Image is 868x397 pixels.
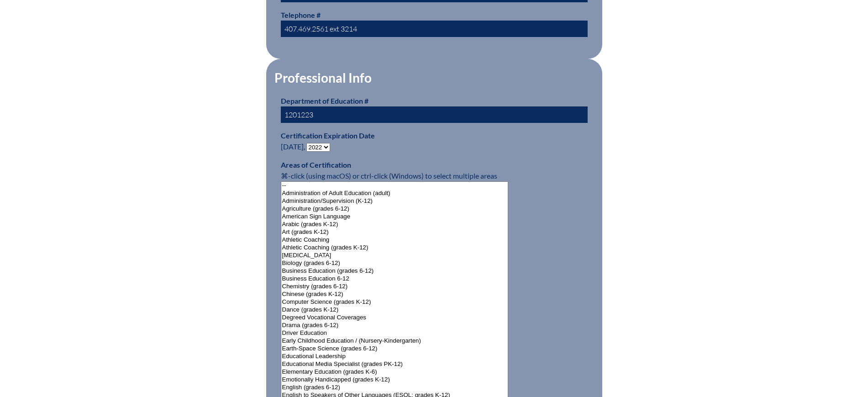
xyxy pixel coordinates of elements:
[281,205,508,213] option: Agriculture (grades 6-12)
[281,353,508,360] option: Educational Leadership
[281,267,508,275] option: Business Education (grades 6-12)
[281,259,508,267] option: Biology (grades 6-12)
[281,252,508,259] option: [MEDICAL_DATA]
[281,182,508,190] option: --
[281,376,508,384] option: Emotionally Handicapped (grades K-12)
[281,228,508,236] option: Art (grades K-12)
[281,160,351,169] label: Areas of Certification
[281,306,508,314] option: Dance (grades K-12)
[281,221,508,228] option: Arabic (grades K-12)
[281,283,508,291] option: Chemistry (grades 6-12)
[281,314,508,322] option: Degreed Vocational Coverages
[281,11,321,19] label: Telephone #
[281,96,368,105] label: Department of Education #
[281,360,508,368] option: Educational Media Specialist (grades PK-12)
[281,131,375,140] label: Certification Expiration Date
[281,236,508,244] option: Athletic Coaching
[281,322,508,329] option: Drama (grades 6-12)
[281,291,508,298] option: Chinese (grades K-12)
[281,190,508,197] option: Administration of Adult Education (adult)
[281,142,305,151] span: [DATE],
[281,298,508,306] option: Computer Science (grades K-12)
[281,329,508,337] option: Driver Education
[281,197,508,205] option: Administration/Supervision (K-12)
[281,384,508,392] option: English (grades 6-12)
[281,213,508,221] option: American Sign Language
[281,368,508,376] option: Elementary Education (grades K-6)
[281,244,508,252] option: Athletic Coaching (grades K-12)
[274,70,373,85] legend: Professional Info
[281,337,508,345] option: Early Childhood Education / (Nursery-Kindergarten)
[281,345,508,353] option: Earth-Space Science (grades 6-12)
[281,275,508,283] option: Business Education 6-12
